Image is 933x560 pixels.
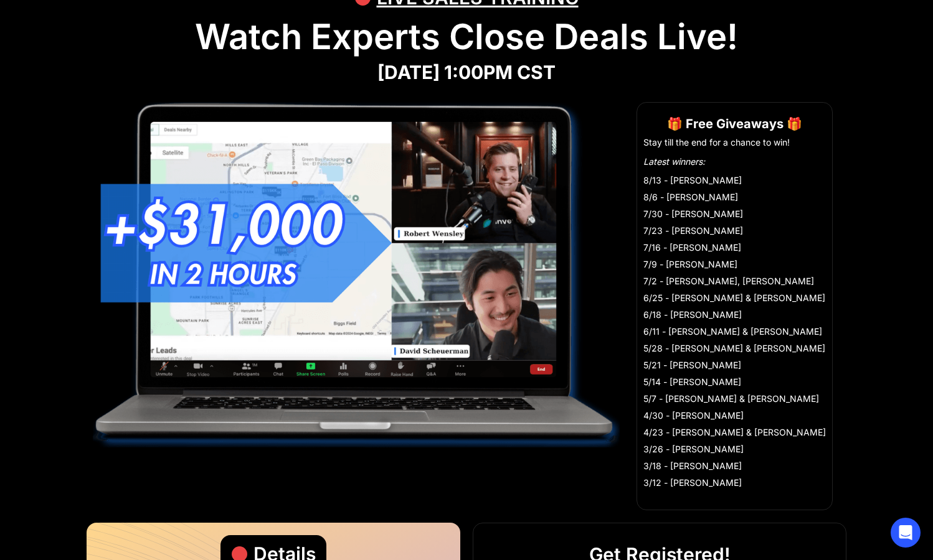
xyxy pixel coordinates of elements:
strong: [DATE] 1:00PM CST [377,61,556,83]
div: Open Intercom Messenger [891,518,921,548]
h1: Watch Experts Close Deals Live! [25,16,908,58]
strong: 🎁 Free Giveaways 🎁 [667,116,802,131]
li: 8/13 - [PERSON_NAME] 8/6 - [PERSON_NAME] 7/30 - [PERSON_NAME] 7/23 - [PERSON_NAME] 7/16 - [PERSON... [643,172,826,491]
em: Latest winners: [643,156,705,167]
li: Stay till the end for a chance to win! [643,136,826,149]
